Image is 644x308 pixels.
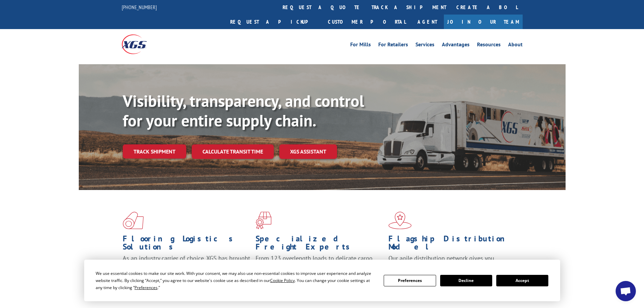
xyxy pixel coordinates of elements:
[508,42,523,49] a: About
[496,275,548,286] button: Accept
[123,144,186,159] a: Track shipment
[270,278,295,283] span: Cookie Policy
[388,254,513,270] span: Our agile distribution network gives you nationwide inventory management on demand.
[350,42,371,49] a: For Mills
[616,281,636,301] a: Open chat
[388,212,412,229] img: xgs-icon-flagship-distribution-model-red
[225,15,323,29] a: Request a pickup
[442,42,470,49] a: Advantages
[123,254,250,278] span: As an industry carrier of choice, XGS has brought innovation and dedication to flooring logistics...
[256,235,383,254] h1: Specialized Freight Experts
[123,235,251,254] h1: Flooring Logistics Solutions
[256,254,383,284] p: From 123 overlength loads to delicate cargo, our experienced staff knows the best way to move you...
[96,270,376,291] div: We use essential cookies to make our site work. With your consent, we may also use non-essential ...
[477,42,501,49] a: Resources
[135,285,158,290] span: Preferences
[279,144,337,159] a: XGS ASSISTANT
[388,235,516,254] h1: Flagship Distribution Model
[84,260,560,301] div: Cookie Consent Prompt
[444,15,523,29] a: Join Our Team
[123,212,144,229] img: xgs-icon-total-supply-chain-intelligence-red
[378,42,408,49] a: For Retailers
[123,90,364,131] b: Visibility, transparency, and control for your entire supply chain.
[384,275,436,286] button: Preferences
[256,212,271,229] img: xgs-icon-focused-on-flooring-red
[415,42,434,49] a: Services
[440,275,492,286] button: Decline
[411,15,444,29] a: Agent
[122,4,157,10] a: [PHONE_NUMBER]
[323,15,411,29] a: Customer Portal
[192,144,274,159] a: Calculate transit time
